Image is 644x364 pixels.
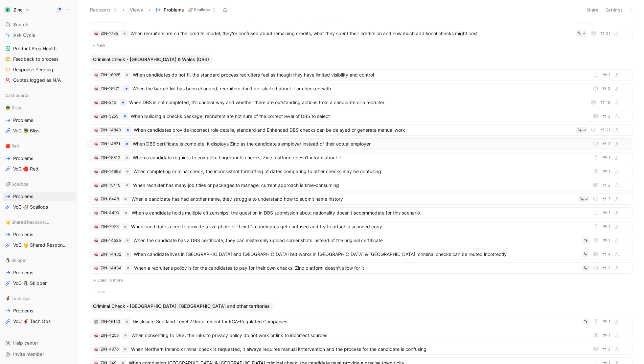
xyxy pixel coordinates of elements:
[101,30,118,37] div: ZIN-1785
[93,303,270,309] span: Criminal Check - [GEOGRAPHIC_DATA], [GEOGRAPHIC_DATA] and other territories
[131,331,587,339] span: When consenting to DBS, the links to privacy policy do not work or link to incorrect sources
[3,54,76,64] a: Feedback to process
[3,65,76,75] a: Response Pending
[3,338,76,348] div: Help center
[13,166,38,172] span: VoC 🔴 Red
[90,235,632,246] a: 🧠ZIN-14535When the candidate has a DBS certificate, they can mistakenly upload screenshots instea...
[608,87,610,91] span: 3
[94,155,99,160] button: 🧠
[101,113,118,120] div: ZIN-5255
[67,307,74,314] button: View actions
[13,307,33,314] span: Problems
[101,154,120,161] div: ZIN-15312
[94,239,98,242] img: 🧠
[90,111,632,122] a: 🧠ZIN-5255When building a checks package, recruiters are not sure of the correct level of DBS to s...
[131,223,587,231] span: When candidates need to provide a live photo of their ID, candidates get confused and try to atta...
[90,28,632,39] a: 🧠ZIN-1785When recruiters are on the 'credits' model, they're confused about remaining credits, wh...
[3,90,76,100] div: Dashboards
[601,85,612,92] button: 3
[3,179,76,212] div: 🦪 ScallopsProblemsVoC 🦪 Scallops
[13,155,33,162] span: Problems
[94,319,99,324] button: 📰
[13,127,39,134] span: VoC 👼 Bliss
[67,204,74,210] button: View actions
[3,278,76,288] a: VoC 🐧 Skipper
[94,128,99,132] button: 🧠
[90,55,212,64] button: Criminal Check - [GEOGRAPHIC_DATA] & Wales (DBS)
[131,195,576,203] span: When a candidate has had another name, they struggle to understand how to submit name history
[101,85,120,92] div: ZIN-15771
[94,183,99,188] button: 🧠
[3,293,76,326] div: 🦸 Tech OpsProblemsVoC 🦸 Tech Ops
[67,318,74,325] button: View actions
[3,90,76,102] div: Dashboards
[188,7,210,13] span: 🦪 Scallops
[3,103,76,113] div: 👼 Bliss
[101,182,121,189] div: ZIN-15410
[132,209,587,217] span: When a candidate holds multiple citizenships, the question in DBS submission about nationality do...
[13,242,68,248] span: VoC 🤘 Shared Responsibility
[101,210,119,216] div: ZIN-4490
[94,333,99,338] button: 🧠
[3,141,76,174] div: 🔴 RedProblemsVoC 🔴 Red
[608,142,610,146] span: 3
[13,31,35,39] span: Ask Cycle
[601,195,612,203] button: 7
[601,168,612,175] button: 1
[90,221,632,232] a: 🧠ZIN-7026When candidates need to provide a live photo of their ID, candidates get confused and tr...
[3,316,76,326] a: VoC 🦸 Tech Ops
[94,142,98,146] img: 🧠
[3,192,76,201] a: Problems
[599,30,612,37] button: 31
[93,56,209,63] span: Criminal Check - [GEOGRAPHIC_DATA] & Wales (DBS)
[3,230,76,239] a: Problems
[134,126,574,134] span: When candidates provide incorrect role details, standard and Enhanced DBS checks can be delayed o...
[3,5,31,14] button: ZincZinc
[101,251,121,258] div: ZIN-14432
[101,141,120,147] div: ZIN-14871
[606,101,610,104] span: 18
[5,257,27,263] span: 🐧 Skipper
[601,140,612,148] button: 3
[67,280,74,286] button: View actions
[131,112,586,120] span: When building a checks package, recruiters are not sure of the correct level of DBS to select
[13,231,33,238] span: Problems
[3,164,76,174] a: VoC 🔴 Red
[3,306,76,316] a: Problems
[601,154,612,161] button: 1
[608,183,610,187] span: 2
[94,211,99,215] button: 🧠
[3,255,76,288] div: 🐧 SkipperProblemsVoC 🐧 Skipper
[133,168,587,175] span: When completing criminal check, the inconsistent formatting of dates comparing to other checks ma...
[94,252,99,257] button: 🧠
[94,197,99,201] div: 🧠
[13,21,28,29] span: Search
[67,56,74,62] button: View actions
[3,141,76,151] div: 🔴 Red
[601,237,612,244] button: 1
[608,266,610,270] span: 3
[67,231,74,238] button: View actions
[606,32,610,35] span: 31
[67,155,74,162] button: View actions
[94,142,99,146] div: 🧠
[601,113,612,120] button: 3
[608,347,610,351] span: 3
[13,45,57,52] span: Product Area Health
[608,252,610,256] span: 4
[90,344,632,355] a: 🧠ZIN-4976When Northern Ireland criminal check is requested, it always requires manual itnterventi...
[601,182,612,189] button: 2
[94,87,98,91] img: 🧠
[67,127,74,134] button: View actions
[13,351,44,357] span: Invite member
[609,320,610,324] span: 1
[101,265,122,271] div: ZIN-14434
[13,77,61,83] span: Quotes logged as N/A
[94,266,98,270] img: 🧠
[599,99,612,106] button: 18
[133,154,587,162] span: When a candidate requires to complete fingerprints checks, Zinc platform doesn't inform about it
